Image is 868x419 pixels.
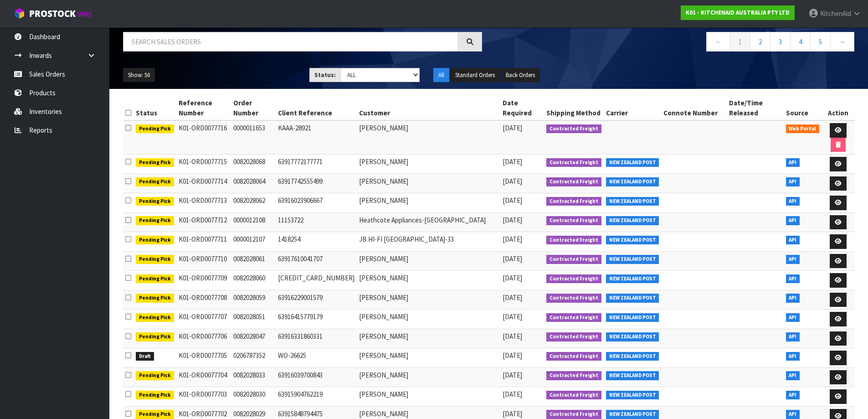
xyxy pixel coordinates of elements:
strong: K01 - KITCHENAID AUSTRALIA PTY LTD [686,9,790,16]
span: Pending Pick [136,313,174,322]
span: [DATE] [503,351,522,360]
span: NEW ZEALAND POST [606,177,659,186]
a: 4 [790,32,811,52]
span: KitchenAid [820,9,851,18]
span: API [786,371,800,380]
span: [DATE] [503,293,522,302]
span: API [786,352,800,361]
td: K01-ORD0077704 [176,367,231,387]
td: 63916023906667 [276,193,357,213]
td: K01-ORD0077714 [176,174,231,193]
td: 0082028061 [231,251,276,271]
span: [DATE] [503,124,522,132]
a: → [830,32,854,52]
span: Pending Pick [136,391,174,400]
span: API [786,216,800,225]
td: K01-ORD0077710 [176,251,231,271]
span: Pending Pick [136,158,174,167]
span: API [786,274,800,284]
span: Contracted Freight [546,216,601,225]
td: 11153722 [276,212,357,232]
button: Show: 50 [123,68,155,83]
nav: Page navigation [496,32,855,54]
th: Carrier [604,96,662,120]
span: Pending Pick [136,410,174,419]
span: [DATE] [503,274,522,282]
td: K01-ORD0077707 [176,310,231,329]
input: Search sales orders [123,32,458,52]
th: Date Required [500,96,544,120]
td: [PERSON_NAME] [357,367,500,387]
td: KAAA-28921 [276,120,357,155]
span: Pending Pick [136,236,174,245]
td: 63916039700843 [276,367,357,387]
span: NEW ZEALAND POST [606,391,659,400]
span: [DATE] [503,216,522,224]
td: JB HI-FI [GEOGRAPHIC_DATA]-33 [357,232,500,252]
span: Pending Pick [136,255,174,264]
td: 0082028064 [231,174,276,193]
a: 3 [770,32,791,52]
span: API [786,410,800,419]
td: K01-ORD0077709 [176,271,231,290]
th: Connote Number [661,96,727,120]
span: Contracted Freight [546,177,601,186]
strong: Status: [314,71,336,79]
span: [DATE] [503,254,522,263]
span: [DATE] [503,390,522,398]
td: [PERSON_NAME] [357,193,500,213]
span: Pending Pick [136,332,174,341]
span: Pending Pick [136,274,174,284]
span: Pending Pick [136,294,174,303]
td: 0082028060 [231,271,276,290]
td: K01-ORD0077715 [176,155,231,174]
span: [DATE] [503,177,522,186]
span: [DATE] [503,409,522,418]
td: K01-ORD0077716 [176,120,231,155]
span: API [786,255,800,264]
span: [DATE] [503,235,522,243]
th: Action [822,96,854,120]
span: Pending Pick [136,177,174,186]
span: NEW ZEALAND POST [606,197,659,206]
td: K01-ORD0077713 [176,193,231,213]
span: Contracted Freight [546,274,601,284]
th: Reference Number [176,96,231,120]
span: Web Portal [786,124,820,134]
td: [PERSON_NAME] [357,120,500,155]
span: Contracted Freight [546,236,601,245]
span: NEW ZEALAND POST [606,294,659,303]
td: [PERSON_NAME] [357,348,500,368]
td: 63917772177771 [276,155,357,174]
td: 0082028047 [231,329,276,348]
td: 0082028068 [231,155,276,174]
span: Contracted Freight [546,371,601,380]
span: Pending Pick [136,197,174,206]
td: WO-26625 [276,348,357,368]
th: Status [134,96,176,120]
span: ProStock [29,8,76,20]
a: 1 [730,32,750,52]
td: 0082028062 [231,193,276,213]
td: K01-ORD0077706 [176,329,231,348]
span: NEW ZEALAND POST [606,332,659,341]
td: K01-ORD0077703 [176,387,231,407]
td: [PERSON_NAME] [357,290,500,310]
small: WMS [77,10,92,19]
td: [PERSON_NAME] [357,155,500,174]
td: 63917742555499 [276,174,357,193]
td: 0000012108 [231,212,276,232]
td: Heathcote Appliances-[GEOGRAPHIC_DATA] [357,212,500,232]
span: API [786,236,800,245]
span: Draft [136,352,154,361]
span: Contracted Freight [546,313,601,322]
td: 0000012107 [231,232,276,252]
span: Contracted Freight [546,158,601,167]
span: API [786,158,800,167]
span: Contracted Freight [546,332,601,341]
span: Pending Pick [136,124,174,134]
td: 0206787352 [231,348,276,368]
td: 0082028033 [231,367,276,387]
span: Contracted Freight [546,391,601,400]
td: 63915904762219 [276,387,357,407]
